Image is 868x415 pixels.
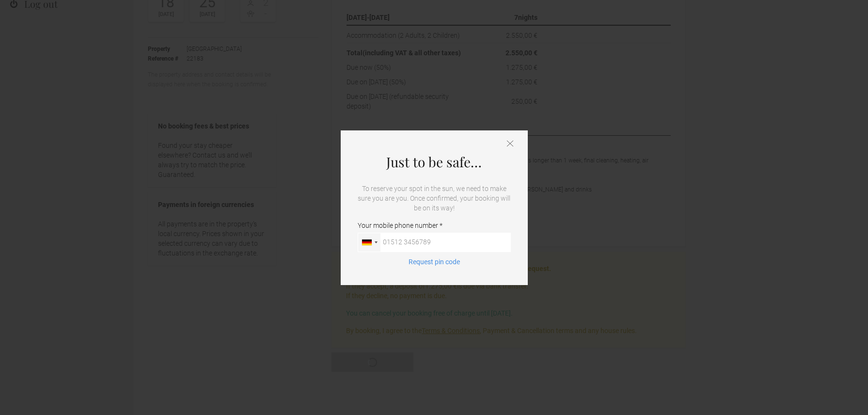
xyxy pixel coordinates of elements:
input: Your mobile phone number [358,233,511,252]
h4: Just to be safe… [358,155,511,169]
button: Request pin code [403,257,466,267]
p: To reserve your spot in the sun, we need to make sure you are you. Once confirmed, your booking w... [358,184,511,213]
div: Germany (Deutschland): +49 [358,233,380,252]
span: Your mobile phone number [358,221,442,230]
button: Close [507,140,513,148]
